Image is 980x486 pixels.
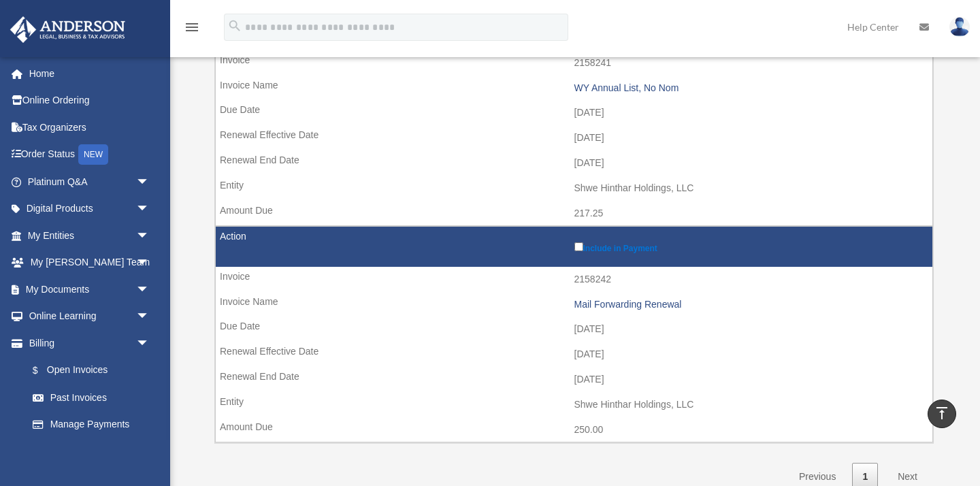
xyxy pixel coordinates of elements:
[136,195,163,223] span: arrow_drop_down
[216,100,932,126] td: [DATE]
[10,141,170,169] a: Order StatusNEW
[928,400,956,428] a: vertical_align_top
[10,195,170,223] a: Digital Productsarrow_drop_down
[216,417,932,443] td: 250.00
[10,60,170,87] a: Home
[10,303,170,330] a: Online Learningarrow_drop_down
[227,18,242,33] i: search
[216,317,932,342] td: [DATE]
[216,125,932,151] td: [DATE]
[10,168,170,195] a: Platinum Q&Aarrow_drop_down
[216,150,932,176] td: [DATE]
[216,392,932,418] td: Shwe Hinthar Holdings, LLC
[10,249,170,276] a: My [PERSON_NAME] Teamarrow_drop_down
[574,82,926,94] div: WY Annual List, No Nom
[184,24,200,35] a: menu
[78,144,108,165] div: NEW
[934,405,950,421] i: vertical_align_top
[136,168,163,196] span: arrow_drop_down
[136,303,163,331] span: arrow_drop_down
[40,362,47,379] span: $
[136,249,163,277] span: arrow_drop_down
[184,19,200,35] i: menu
[216,50,932,76] td: 2158241
[10,276,170,303] a: My Documentsarrow_drop_down
[136,276,163,304] span: arrow_drop_down
[10,438,170,465] a: Events Calendar
[216,367,932,393] td: [DATE]
[216,267,932,293] td: 2158242
[949,17,970,37] img: User Pic
[136,329,163,357] span: arrow_drop_down
[10,222,170,249] a: My Entitiesarrow_drop_down
[216,176,932,201] td: Shwe Hinthar Holdings, LLC
[10,87,170,114] a: Online Ordering
[574,242,583,251] input: Include in Payment
[574,299,926,310] div: Mail Forwarding Renewal
[19,357,157,385] a: $Open Invoices
[6,16,129,43] img: Anderson Advisors Platinum Portal
[574,240,926,253] label: Include in Payment
[216,342,932,368] td: [DATE]
[19,384,163,411] a: Past Invoices
[10,329,163,357] a: Billingarrow_drop_down
[19,411,163,438] a: Manage Payments
[136,222,163,250] span: arrow_drop_down
[216,201,932,227] td: 217.25
[10,114,170,141] a: Tax Organizers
